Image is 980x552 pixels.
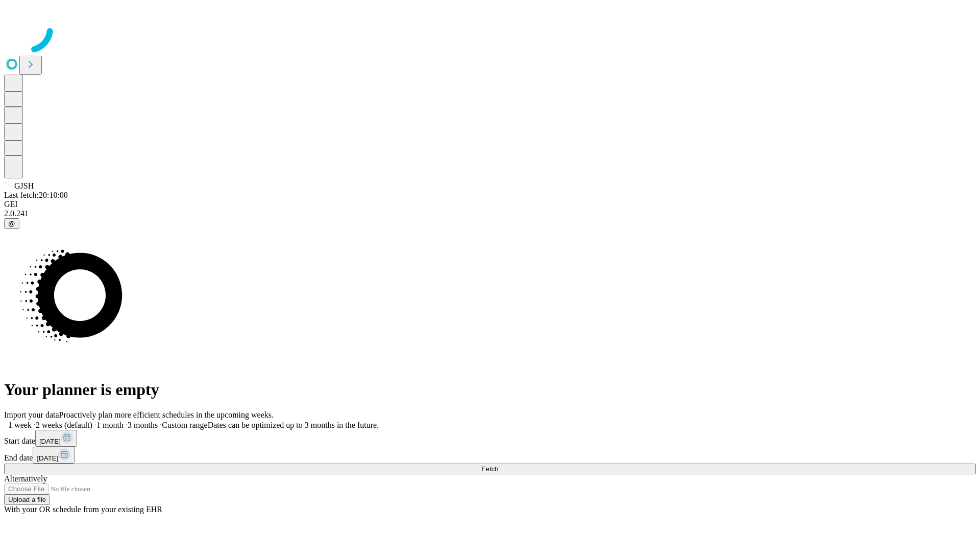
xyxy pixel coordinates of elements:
[4,191,68,199] span: Last fetch: 20:10:00
[4,380,976,399] h1: Your planner is empty
[14,181,34,190] span: GJSH
[128,421,158,429] span: 3 months
[4,474,47,483] span: Alternatively
[208,421,379,429] span: Dates can be optimized up to 3 months in the future.
[39,438,61,445] span: [DATE]
[35,430,77,447] button: [DATE]
[8,421,32,429] span: 1 week
[59,410,274,419] span: Proactively plan more efficient schedules in the upcoming weeks.
[4,430,976,447] div: Start date
[96,421,124,429] span: 1 month
[4,464,976,474] button: Fetch
[162,421,207,429] span: Custom range
[37,454,58,462] span: [DATE]
[36,421,92,429] span: 2 weeks (default)
[4,447,976,464] div: End date
[33,447,75,464] button: [DATE]
[4,494,50,505] button: Upload a file
[481,465,498,473] span: Fetch
[4,505,162,514] span: With your OR schedule from your existing EHR
[4,200,976,209] div: GEI
[4,209,976,218] div: 2.0.241
[4,410,59,419] span: Import your data
[4,218,19,229] button: @
[8,220,15,227] span: @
